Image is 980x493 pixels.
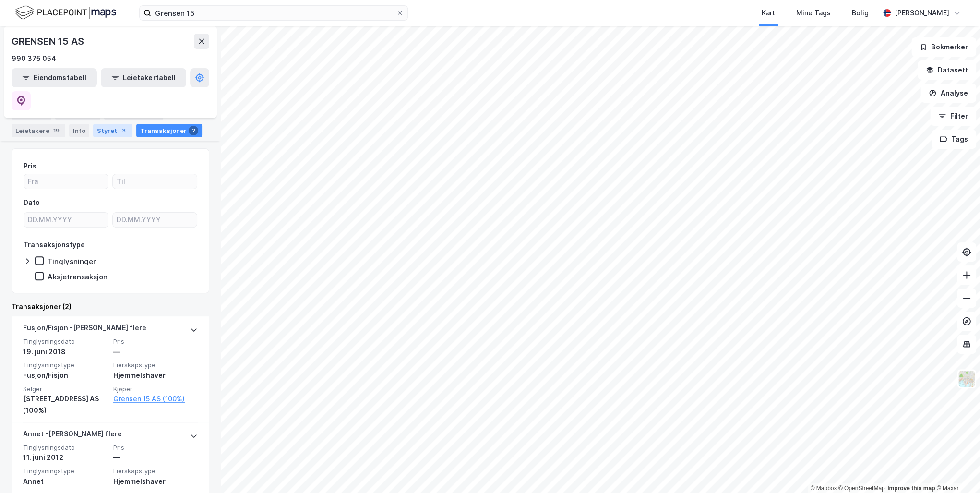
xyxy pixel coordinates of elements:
div: Mine Tags [796,7,831,19]
span: Eierskapstype [113,467,198,475]
span: Tinglysningsdato [23,444,108,452]
button: Tags [932,130,976,149]
img: logo.f888ab2527a4732fd821a326f86c7f29.svg [15,4,116,21]
span: Tinglysningstype [23,361,108,369]
a: Mapbox [810,485,837,492]
div: Transaksjoner [136,124,202,137]
button: Eiendomstabell [12,68,97,87]
div: 3 [119,126,129,135]
button: Datasett [918,60,976,80]
div: 19 [51,126,61,135]
img: Z [957,370,976,388]
div: Kart [762,7,775,19]
div: 11. juni 2012 [23,452,108,463]
input: DD.MM.YYYY [113,213,197,227]
a: Grensen 15 AS (100%) [113,393,198,405]
div: Bolig [852,7,869,19]
a: OpenStreetMap [838,485,885,492]
input: Til [113,174,197,189]
span: Eierskapstype [113,361,198,369]
div: — [113,346,198,358]
button: Analyse [920,84,976,103]
span: Selger [23,385,108,393]
iframe: Chat Widget [932,447,980,493]
span: Kjøper [113,385,198,393]
a: Improve this map [887,485,935,492]
div: Leietakere [12,124,65,137]
div: [STREET_ADDRESS] AS (100%) [23,393,108,416]
div: Transaksjoner (2) [12,301,209,313]
div: — [113,452,198,463]
span: Pris [113,337,198,346]
div: Styret [93,124,132,137]
input: Fra [24,174,108,189]
div: Annet [23,476,108,487]
span: Tinglysningsdato [23,337,108,346]
div: Fusjon/Fisjon - [PERSON_NAME] flere [23,322,146,337]
div: 2 [189,126,198,135]
button: Bokmerker [911,37,976,57]
div: [PERSON_NAME] [895,7,949,19]
div: Fusjon/Fisjon [23,370,108,381]
input: Søk på adresse, matrikkel, gårdeiere, leietakere eller personer [151,6,396,20]
div: GRENSEN 15 AS [12,34,85,49]
button: Filter [930,107,976,126]
div: Hjemmelshaver [113,476,198,487]
button: Leietakertabell [101,68,186,87]
div: Annet - [PERSON_NAME] flere [23,428,122,444]
input: DD.MM.YYYY [24,213,108,227]
div: Tinglysninger [48,257,96,266]
div: Kontrollprogram for chat [932,447,980,493]
span: Pris [113,444,198,452]
div: Aksjetransaksjon [48,272,108,281]
div: Hjemmelshaver [113,370,198,381]
div: Pris [24,160,36,172]
div: Transaksjonstype [24,239,85,251]
div: 19. juni 2018 [23,346,108,358]
div: Dato [24,197,40,208]
div: Info [69,124,89,137]
div: 990 375 054 [12,53,56,64]
span: Tinglysningstype [23,467,108,475]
